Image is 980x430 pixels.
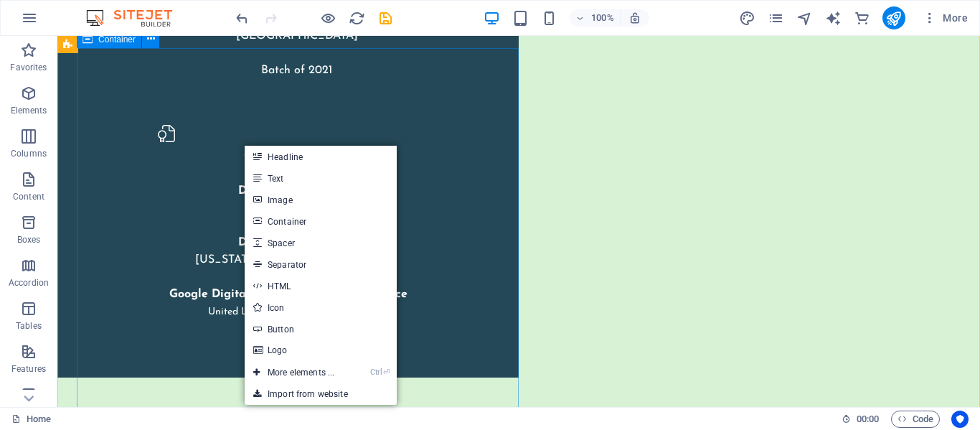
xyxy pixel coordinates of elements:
p: Columns [11,148,47,159]
p: Batch of 2021 [118,9,361,43]
i: Ctrl [370,368,382,377]
a: Click to cancel selection. Double-click to open Pages [11,411,51,428]
img: Editor Logo [83,9,190,27]
a: HTML [245,275,397,296]
button: design [739,9,756,27]
i: On resize automatically adjust zoom level to fit chosen device. [628,11,641,24]
a: Import from website [245,383,397,405]
p: Elements [11,105,47,116]
button: Usercentrics [951,411,969,428]
i: AI Writer [825,10,842,27]
a: Text [245,167,397,189]
a: Ctrl⏎More elements ... [245,362,343,383]
p: Boxes [17,234,41,246]
i: Publish [885,10,902,27]
i: Navigator [796,10,813,27]
a: Button [245,318,397,340]
a: Logo [245,340,397,361]
i: ⏎ [383,368,390,377]
a: Icon [245,296,397,318]
a: Headline [245,146,397,167]
button: navigator [796,9,814,27]
i: Reload page [349,10,365,27]
i: Undo: Delete elements (Ctrl+Z) [234,10,250,27]
i: Pages (Ctrl+Alt+S) [768,10,784,27]
span: Code [897,411,933,428]
h6: 100% [591,9,614,27]
p: Tables [16,320,42,332]
span: Container [98,35,136,44]
button: undo [233,9,250,27]
button: save [377,9,394,27]
button: publish [882,6,905,29]
i: Save (Ctrl+S) [377,10,394,27]
p: Features [11,363,46,375]
i: Commerce [854,10,870,27]
span: : [867,413,869,424]
button: pages [768,9,785,27]
i: Design (Ctrl+Alt+Y) [739,10,755,27]
a: Image [245,189,397,210]
button: Code [891,411,940,428]
p: Favorites [10,62,47,73]
button: Click here to leave preview mode and continue editing [319,9,336,27]
button: 100% [570,9,621,27]
button: reload [348,9,365,27]
p: Accordion [9,277,49,289]
span: 00 00 [857,411,879,428]
h6: Session time [842,411,880,428]
button: More [917,6,974,29]
a: Container [245,210,397,232]
span: More [923,11,968,25]
p: Content [13,191,44,202]
a: Separator [245,253,397,275]
button: commerce [854,9,871,27]
button: text_generator [825,9,842,27]
a: Spacer [245,232,397,253]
